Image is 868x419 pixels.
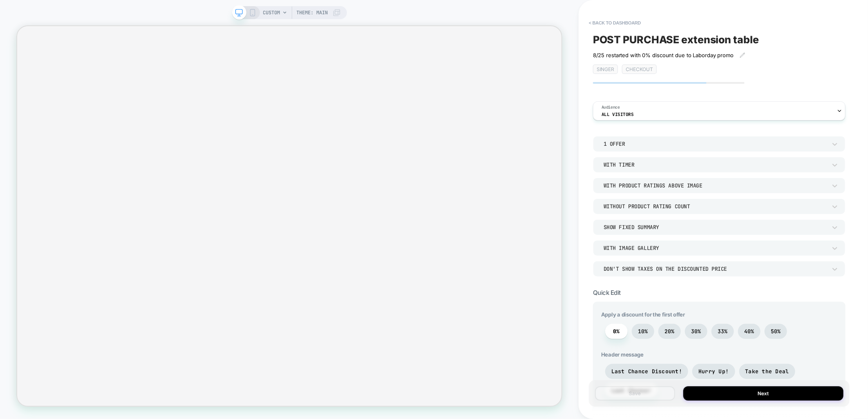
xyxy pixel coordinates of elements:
[604,161,827,168] div: With Timer
[638,328,648,335] span: 10%
[718,328,728,335] span: 33%
[745,368,789,375] span: Take the Deal
[595,386,675,401] button: Save
[691,328,701,335] span: 30%
[604,203,827,210] div: Without Product Rating Count
[297,6,328,19] span: Theme: MAIN
[593,33,759,46] span: POST PURCHASE extension table
[698,368,729,375] span: Hurry Up!
[604,224,827,231] div: Show Fixed Summary
[585,16,645,29] button: < back to dashboard
[601,351,837,358] span: Header message
[613,328,620,335] span: 0%
[622,65,657,74] span: checkout
[604,245,827,252] div: With Image Gallery
[602,105,620,110] span: Audience
[593,65,618,74] span: Singer
[601,311,837,318] span: Apply a discount for the first offer
[744,328,754,335] span: 40%
[263,6,280,19] span: CUSTOM
[593,52,734,58] span: 8/25 restarted with 0% discount due to Laborday promo
[664,328,675,335] span: 20%
[602,111,634,117] span: All Visitors
[604,140,827,147] div: 1 Offer
[683,386,843,401] button: Next
[604,265,827,272] div: Don't show taxes on the discounted price
[771,328,781,335] span: 50%
[593,289,621,296] span: Quick Edit
[604,182,827,189] div: With Product Ratings Above Image
[611,368,682,375] span: Last Chance Discount!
